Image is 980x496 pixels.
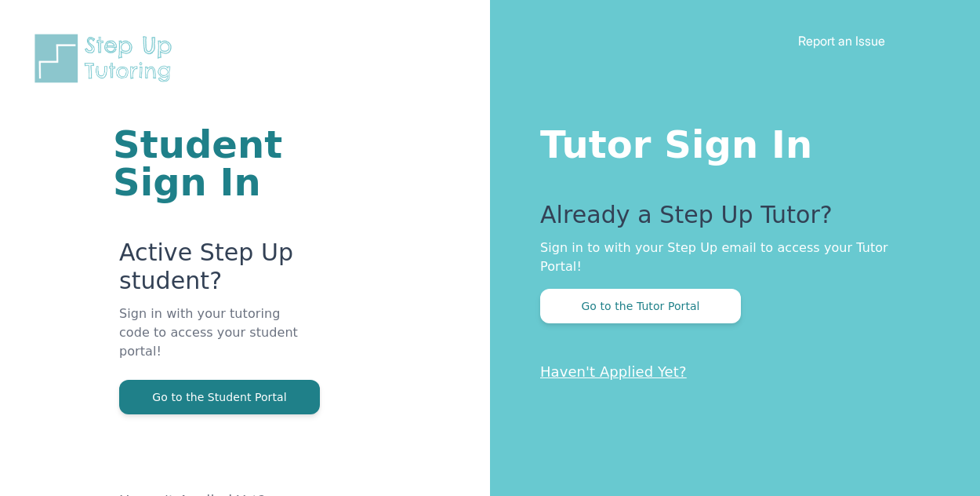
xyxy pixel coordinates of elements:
[540,363,687,380] a: Haven't Applied Yet?
[540,239,917,276] p: Sign in to with your Step Up email to access your Tutor Portal!
[119,380,320,414] button: Go to the Student Portal
[540,119,917,163] h1: Tutor Sign In
[31,31,182,86] img: Step Up Tutoring horizontal logo
[540,298,741,313] a: Go to the Tutor Portal
[540,289,741,323] button: Go to the Tutor Portal
[119,239,302,305] p: Active Step Up student?
[798,33,885,49] a: Report an Issue
[540,201,917,239] p: Already a Step Up Tutor?
[119,305,302,380] p: Sign in with your tutoring code to access your student portal!
[113,126,302,201] h1: Student Sign In
[119,389,320,404] a: Go to the Student Portal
